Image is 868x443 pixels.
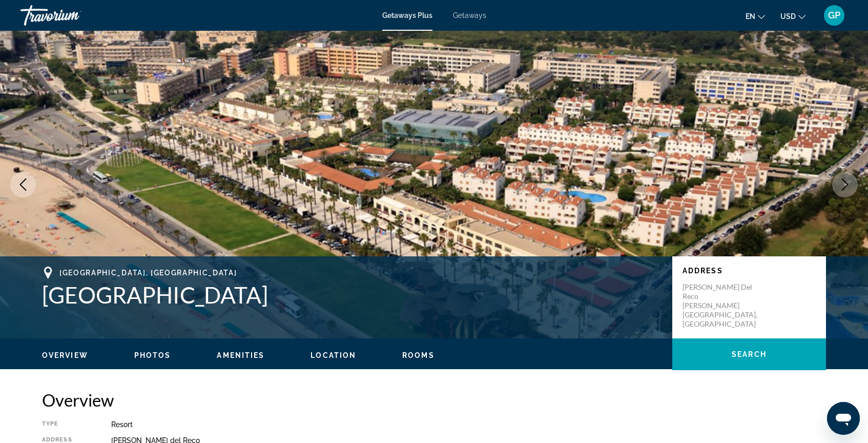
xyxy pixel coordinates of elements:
[746,9,765,24] button: Change language
[402,351,435,360] button: Rooms
[732,350,767,358] span: Search
[311,351,356,359] span: Location
[134,351,171,359] span: Photos
[59,269,237,277] span: [GEOGRAPHIC_DATA], [GEOGRAPHIC_DATA]
[827,402,860,435] iframe: Button to launch messaging window
[217,351,264,360] button: Amenities
[42,281,662,308] h1: [GEOGRAPHIC_DATA]
[42,351,88,360] button: Overview
[382,11,432,19] a: Getaways Plus
[42,420,86,429] div: Type
[780,12,796,21] span: USD
[134,351,171,360] button: Photos
[111,420,826,429] div: Resort
[821,5,848,26] button: User Menu
[10,172,36,197] button: Previous image
[832,172,858,197] button: Next image
[20,2,123,29] a: Travorium
[780,9,805,24] button: Change currency
[672,338,826,370] button: Search
[746,12,755,21] span: en
[683,267,816,275] p: Address
[217,351,264,359] span: Amenities
[828,10,840,21] span: GP
[683,283,764,329] p: [PERSON_NAME] del Reco [PERSON_NAME] [GEOGRAPHIC_DATA], [GEOGRAPHIC_DATA]
[42,390,826,410] h2: Overview
[42,351,88,359] span: Overview
[402,351,435,359] span: Rooms
[453,11,486,19] a: Getaways
[311,351,356,360] button: Location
